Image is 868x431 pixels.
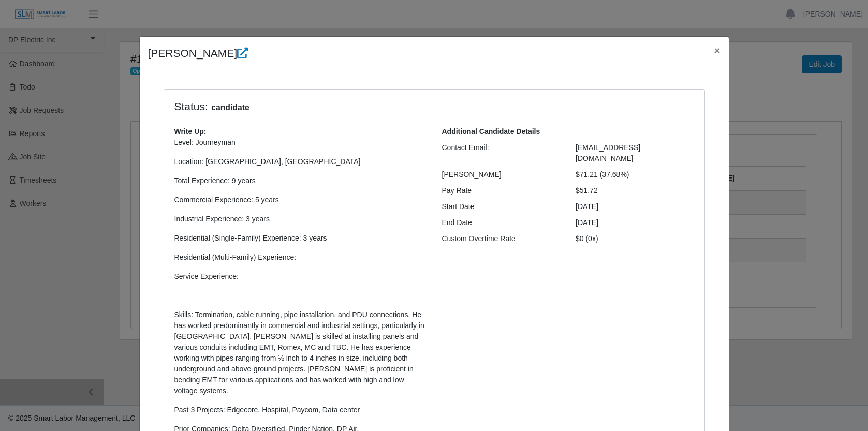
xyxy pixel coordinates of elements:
[174,233,426,244] p: Residential (Single-Family) Experience: 3 years
[576,143,640,162] span: [EMAIL_ADDRESS][DOMAIN_NAME]
[568,169,702,180] div: $71.21 (37.68%)
[174,309,426,396] p: Skills: Termination, cable running, pipe installation, and PDU connections. He has worked predomi...
[174,195,426,205] p: Commercial Experience: 5 years
[576,218,598,227] span: [DATE]
[434,233,568,244] div: Custom Overtime Rate
[174,252,426,263] p: Residential (Multi-Family) Experience:
[434,217,568,228] div: End Date
[434,169,568,180] div: [PERSON_NAME]
[174,156,426,167] p: Location: [GEOGRAPHIC_DATA], [GEOGRAPHIC_DATA]
[208,101,253,114] span: candidate
[174,137,426,148] p: Level: Journeyman
[174,175,426,186] p: Total Experience: 9 years
[174,405,426,415] p: Past 3 Projects: Edgecore, Hospital, Paycom, Data center
[442,127,540,136] b: Additional Candidate Details
[434,201,568,212] div: Start Date
[174,127,207,136] b: Write Up:
[568,201,702,212] div: [DATE]
[434,142,568,164] div: Contact Email:
[174,271,426,282] p: Service Experience:
[174,100,561,114] h4: Status:
[705,37,728,64] button: Close
[434,185,568,196] div: Pay Rate
[576,234,598,243] span: $0 (0x)
[714,44,720,56] span: ×
[568,185,702,196] div: $51.72
[148,45,248,62] h4: [PERSON_NAME]
[174,214,426,225] p: Industrial Experience: 3 years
